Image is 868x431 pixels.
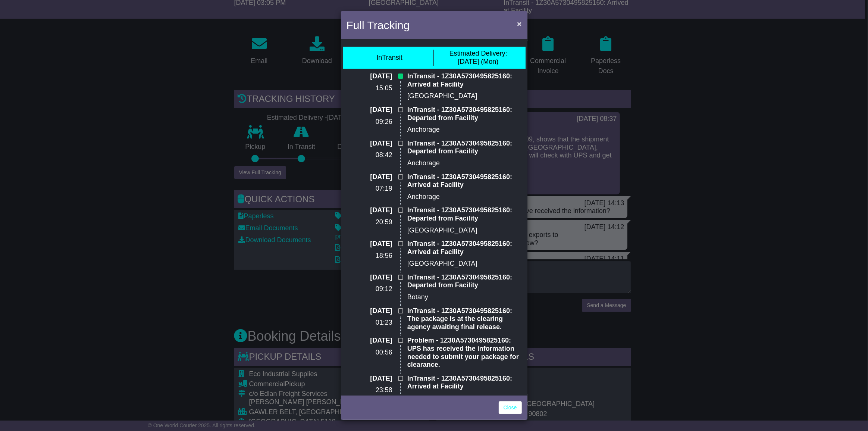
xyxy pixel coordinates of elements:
p: 08:42 [347,151,392,159]
div: InTransit [376,54,402,62]
p: [DATE] [347,240,392,248]
p: 09:26 [347,118,392,126]
p: [DATE] [347,337,392,345]
p: Anchorage [407,126,522,134]
p: [DATE] [347,307,392,315]
p: [GEOGRAPHIC_DATA] [407,227,522,235]
p: InTransit - 1Z30A5730495825160: Departed from Facility [407,274,522,290]
p: [GEOGRAPHIC_DATA] [407,260,522,268]
p: InTransit - 1Z30A5730495825160: Arrived at Facility [407,240,522,256]
p: InTransit - 1Z30A5730495825160: The package is at the clearing agency awaiting final release. [407,307,522,331]
p: 20:59 [347,218,392,227]
div: [DATE] (Mon) [449,50,507,66]
p: 23:58 [347,386,392,394]
p: [DATE] [347,206,392,215]
p: InTransit - 1Z30A5730495825160: Departed from Facility [407,106,522,122]
p: [DATE] [347,140,392,148]
p: Anchorage [407,159,522,168]
p: [GEOGRAPHIC_DATA] [407,92,522,100]
span: Estimated Delivery: [449,50,507,57]
p: InTransit - 1Z30A5730495825160: Arrived at Facility [407,375,522,391]
p: 01:23 [347,319,392,327]
p: InTransit - 1Z30A5730495825160: Departed from Facility [407,140,522,156]
p: InTransit - 1Z30A5730495825160: Departed from Facility [407,206,522,222]
p: 00:56 [347,349,392,357]
p: [DATE] [347,173,392,181]
p: [DATE] [347,274,392,282]
p: [DATE] [347,72,392,81]
p: 18:56 [347,252,392,260]
span: × [517,19,521,28]
p: [DATE] [347,375,392,383]
p: 09:12 [347,285,392,293]
a: Close [499,401,522,414]
button: Close [513,16,525,31]
p: 15:05 [347,84,392,93]
p: 07:19 [347,185,392,193]
h4: Full Tracking [347,17,410,34]
p: Problem - 1Z30A5730495825160: UPS has received the information needed to submit your package for ... [407,337,522,369]
p: InTransit - 1Z30A5730495825160: Arrived at Facility [407,173,522,189]
p: [DATE] [347,106,392,114]
p: Anchorage [407,193,522,201]
p: InTransit - 1Z30A5730495825160: Arrived at Facility [407,72,522,88]
p: Botany [407,293,522,302]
